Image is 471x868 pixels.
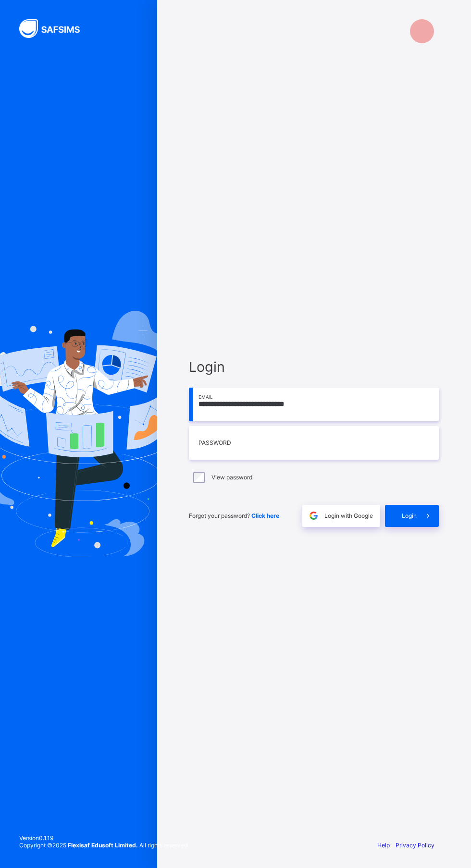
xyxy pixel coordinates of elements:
span: Login [402,512,417,519]
a: Help [377,842,390,849]
a: Click here [251,512,279,519]
img: google.396cfc9801f0270233282035f929180a.svg [308,510,319,521]
span: Login with Google [324,512,373,519]
label: View password [211,474,252,481]
img: SAFSIMS Logo [19,19,91,38]
span: Login [189,358,439,375]
span: Forgot your password? [189,512,279,519]
a: Privacy Policy [396,842,434,849]
span: Version 0.1.19 [19,834,189,842]
span: Copyright © 2025 All rights reserved. [19,842,189,849]
strong: Flexisaf Edusoft Limited. [68,842,138,849]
